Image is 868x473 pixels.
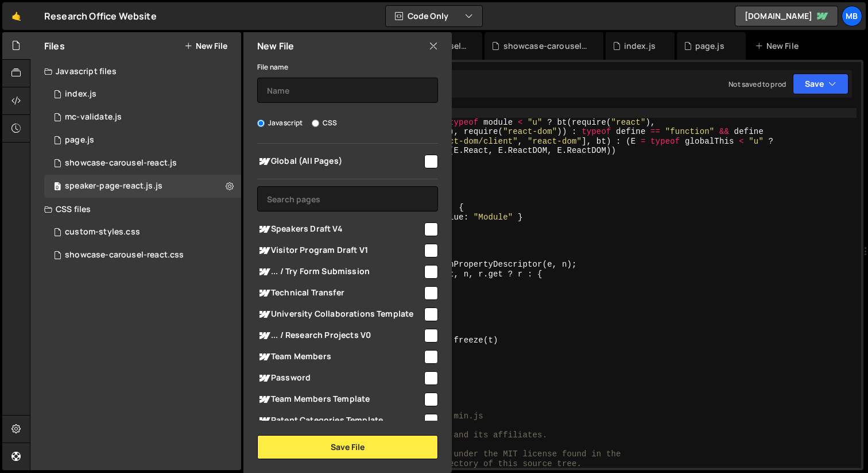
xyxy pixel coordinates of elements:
label: File name [257,61,288,73]
input: Search pages [257,186,438,211]
div: 10476/45224.css [44,244,241,267]
div: page.js [695,40,724,52]
div: showcase-carousel-react.js [503,40,590,52]
button: Save File [257,435,438,459]
a: 🤙 [2,2,30,30]
div: 10476/47013.js [44,175,241,198]
div: index.js [624,40,656,52]
input: Name [257,78,438,103]
div: 10476/38631.css [44,221,241,244]
div: New File [755,40,803,52]
h2: New File [257,40,294,52]
button: Code Only [386,6,482,26]
span: ... / Research Projects V0 [257,329,423,343]
span: ... / Try Form Submission [257,265,423,279]
label: CSS [312,117,337,129]
span: Patent Categories Template [257,414,423,428]
span: Visitor Program Draft V1 [257,244,423,257]
label: Javascript [257,117,303,129]
div: 10476/23772.js [44,129,241,152]
div: page.js [65,135,94,145]
div: Research Office Website [44,9,157,23]
button: New File [184,41,227,51]
a: MB [842,6,862,26]
div: showcase-carousel-react.js [65,158,177,168]
div: 10476/23765.js [44,83,241,106]
div: Javascript files [30,60,241,83]
div: 10476/46986.js [44,106,241,129]
a: [DOMAIN_NAME] [735,6,838,26]
div: index.js [65,89,96,99]
div: custom-styles.css [65,227,140,237]
span: Technical Transfer [257,286,423,300]
button: Save [793,74,848,94]
div: 10476/45223.js [44,152,241,175]
span: Global (All Pages) [257,155,423,168]
div: speaker-page-react.js.js [65,181,162,191]
div: Not saved to prod [728,79,786,89]
input: CSS [312,120,319,127]
div: CSS files [30,198,241,221]
span: Team Members Template [257,393,423,406]
span: 0 [54,183,61,192]
h2: Files [44,40,65,52]
span: Password [257,371,423,385]
span: University Collaborations Template [257,307,423,321]
input: Javascript [257,120,265,127]
div: mc-validate.js [65,112,122,122]
span: Speakers Draft V4 [257,222,423,236]
div: showcase-carousel-react.css [65,250,184,260]
span: Team Members [257,350,423,364]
